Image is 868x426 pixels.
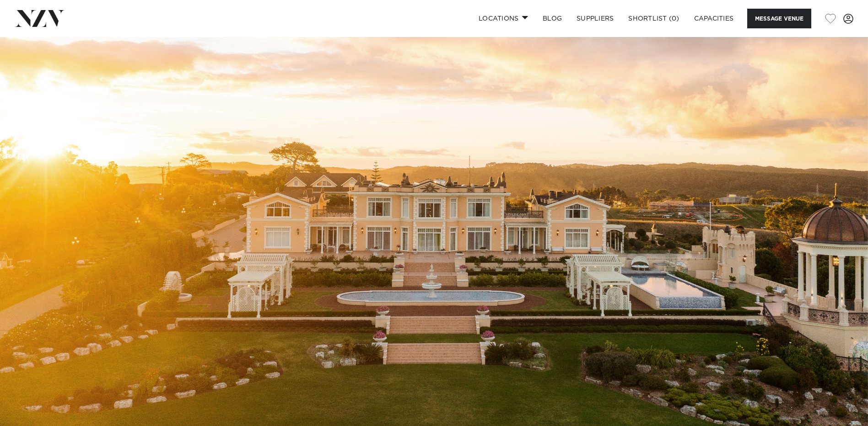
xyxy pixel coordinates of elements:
[15,10,65,27] img: nzv-logo.png
[747,9,811,28] button: Message Venue
[687,9,741,28] a: Capacities
[569,9,621,28] a: SUPPLIERS
[471,9,535,28] a: Locations
[535,9,569,28] a: BLOG
[621,9,686,28] a: Shortlist (0)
